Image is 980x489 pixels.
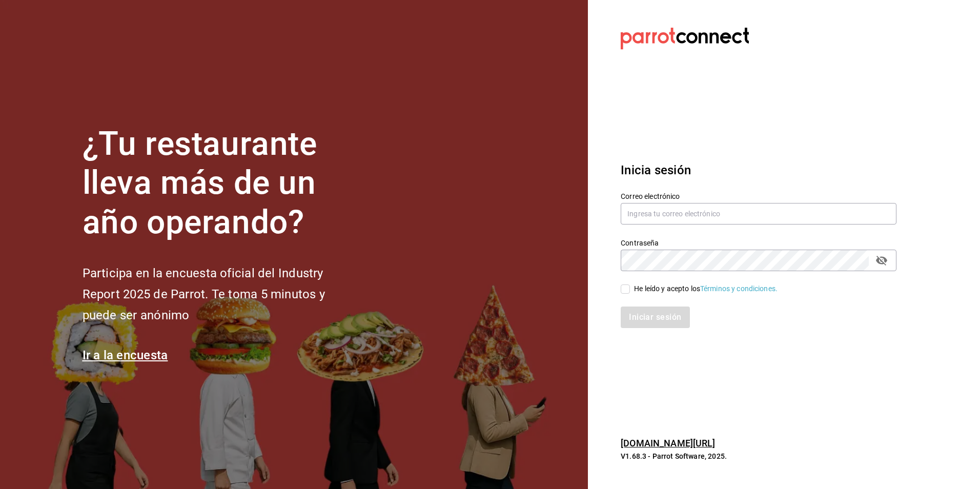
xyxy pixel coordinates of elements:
h2: Participa en la encuesta oficial del Industry Report 2025 de Parrot. Te toma 5 minutos y puede se... [83,263,359,325]
label: Correo electrónico [621,192,896,199]
a: [DOMAIN_NAME][URL] [621,438,715,449]
button: passwordField [873,252,890,269]
p: V1.68.3 - Parrot Software, 2025. [621,451,896,461]
a: Ir a la encuesta [83,348,168,362]
input: Ingresa tu correo electrónico [621,203,896,225]
h3: Inicia sesión [621,161,896,179]
label: Contraseña [621,239,896,246]
div: He leído y acepto los [634,283,778,294]
a: Términos y condiciones. [700,284,778,293]
h1: ¿Tu restaurante lleva más de un año operando? [83,125,359,242]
